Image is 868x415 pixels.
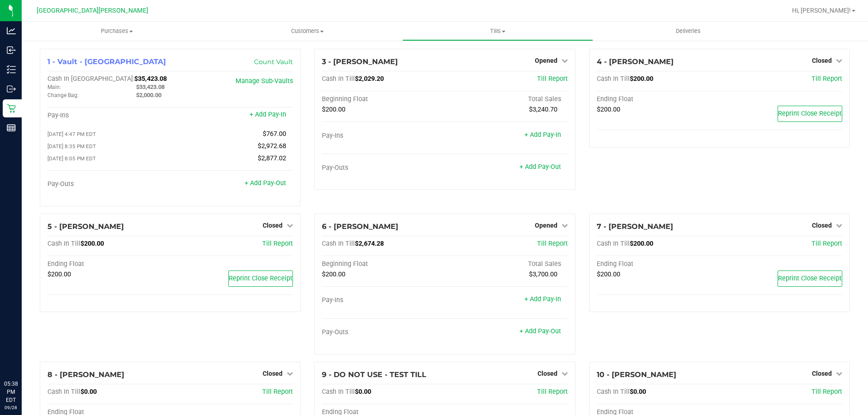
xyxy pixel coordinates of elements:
span: Cash In Till [322,388,355,396]
span: [DATE] 4:47 PM EDT [47,131,96,137]
a: Till Report [537,240,568,247]
span: 1 - Vault - [GEOGRAPHIC_DATA] [47,57,166,66]
span: $2,674.28 [355,240,384,247]
span: Reprint Close Receipt [778,275,842,282]
span: $200.00 [322,270,345,278]
span: Opened [535,222,557,229]
span: $200.00 [80,240,104,247]
a: Till Report [262,240,293,247]
div: Beginning Float [322,95,445,103]
span: Tills [403,27,592,35]
span: $3,700.00 [529,270,557,278]
span: [GEOGRAPHIC_DATA][PERSON_NAME] [37,7,148,14]
div: Ending Float [47,260,170,268]
span: Closed [812,222,832,229]
a: + Add Pay-Out [519,327,561,335]
span: Cash In Till [597,388,630,396]
span: $0.00 [355,388,371,396]
div: Pay-Outs [47,180,170,188]
span: Cash In Till [597,240,630,247]
inline-svg: Retail [7,104,16,113]
span: $3,240.70 [529,106,557,113]
div: Pay-Outs [322,164,445,172]
div: Total Sales [445,260,568,268]
span: $35,423.08 [134,75,167,83]
span: Closed [538,370,557,377]
div: Pay-Ins [47,112,170,120]
a: Tills [402,22,593,41]
span: Closed [263,370,283,377]
a: Till Report [537,388,568,396]
span: 7 - [PERSON_NAME] [597,222,673,231]
div: Pay-Outs [322,328,445,336]
span: Cash In Till [322,240,355,247]
a: Count Vault [254,58,293,66]
div: Pay-Ins [322,296,445,304]
span: Change Bag: [47,92,79,98]
span: [DATE] 8:35 PM EDT [47,143,96,149]
span: $200.00 [322,106,345,113]
span: Opened [535,57,557,64]
span: $200.00 [597,106,620,113]
a: Purchases [22,22,212,41]
span: [DATE] 8:05 PM EDT [47,155,96,162]
a: Till Report [811,75,842,83]
a: + Add Pay-In [250,111,286,118]
div: Total Sales [445,95,568,103]
a: Deliveries [593,22,783,41]
span: $2,000.00 [136,92,161,98]
a: Till Report [537,75,568,83]
div: Pay-Ins [322,132,445,140]
span: Closed [812,57,832,64]
button: Reprint Close Receipt [778,270,842,287]
span: Cash In Till [322,75,355,83]
span: $200.00 [597,270,620,278]
a: Till Report [262,388,293,396]
button: Reprint Close Receipt [778,106,842,122]
div: Ending Float [597,95,720,103]
span: Cash In Till [597,75,630,83]
span: 4 - [PERSON_NAME] [597,57,674,66]
inline-svg: Reports [7,123,16,132]
span: Main: [47,84,61,90]
span: Reprint Close Receipt [778,110,842,117]
span: 6 - [PERSON_NAME] [322,222,398,231]
span: Purchases [22,27,212,35]
iframe: Resource center [9,343,36,370]
span: 5 - [PERSON_NAME] [47,222,124,231]
span: $33,423.08 [136,84,165,90]
span: Closed [263,222,283,229]
p: 05:38 PM EDT [4,380,18,404]
span: $0.00 [80,388,97,396]
inline-svg: Inbound [7,46,16,55]
a: Till Report [811,240,842,247]
span: $2,972.68 [258,142,286,150]
inline-svg: Outbound [7,84,16,93]
a: + Add Pay-In [524,295,561,303]
a: + Add Pay-In [524,131,561,139]
span: Hi, [PERSON_NAME]! [792,7,851,14]
a: + Add Pay-Out [245,179,286,187]
div: Ending Float [597,260,720,268]
span: 3 - [PERSON_NAME] [322,57,398,66]
span: Deliveries [664,27,713,35]
span: Cash In Till [47,388,80,396]
a: Till Report [811,388,842,396]
button: Reprint Close Receipt [228,270,293,287]
a: Manage Sub-Vaults [236,77,293,85]
span: $2,029.20 [355,75,384,83]
span: 9 - DO NOT USE - TEST TILL [322,370,426,379]
p: 09/28 [4,404,18,411]
span: $2,877.02 [258,154,286,162]
inline-svg: Inventory [7,65,16,74]
span: $200.00 [630,75,653,83]
span: Reprint Close Receipt [229,275,292,282]
span: Customers [212,27,402,35]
